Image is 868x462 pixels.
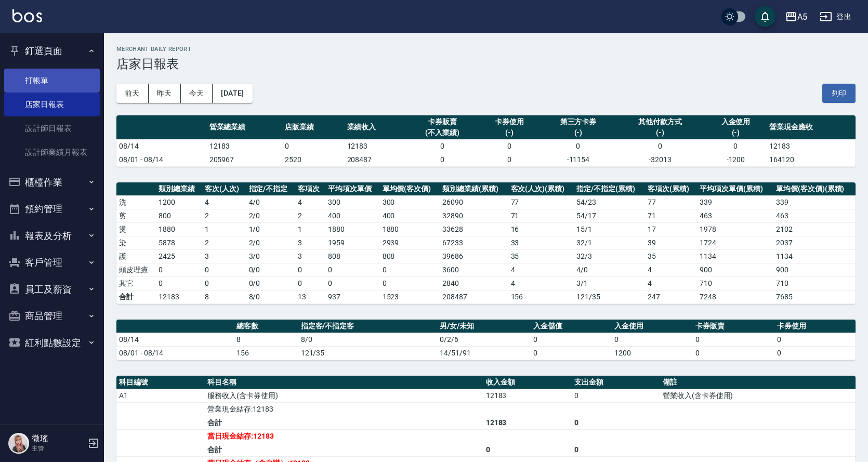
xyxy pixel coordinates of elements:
[645,209,697,222] td: 71
[773,276,856,290] td: 710
[116,236,156,249] td: 染
[4,116,100,140] a: 設計師日報表
[282,115,345,140] th: 店販業績
[116,115,856,167] table: a dense table
[508,182,574,196] th: 客次(人次)(累積)
[4,302,100,329] button: 商品管理
[773,263,856,276] td: 900
[116,182,856,304] table: a dense table
[483,376,572,389] th: 收入金額
[574,182,645,196] th: 指定/不指定(累積)
[616,139,705,153] td: 0
[483,389,572,402] td: 12183
[693,333,774,346] td: 0
[705,139,767,153] td: 0
[345,139,407,153] td: 12183
[574,222,645,236] td: 15 / 1
[246,222,296,236] td: 1 / 0
[205,443,483,456] td: 合計
[707,127,765,138] div: (-)
[508,195,574,209] td: 77
[156,276,202,290] td: 0
[234,346,298,360] td: 156
[697,276,773,290] td: 710
[205,389,483,402] td: 服務收入(含卡券使用)
[645,195,697,209] td: 77
[325,276,380,290] td: 0
[616,153,705,166] td: -32013
[767,153,856,166] td: 164120
[202,263,246,276] td: 0
[773,249,856,263] td: 1134
[660,376,856,389] th: 備註
[202,209,246,222] td: 2
[325,263,380,276] td: 0
[612,346,693,360] td: 1200
[295,249,325,263] td: 3
[325,182,380,196] th: 平均項次單價
[541,139,616,153] td: 0
[774,346,856,360] td: 0
[572,376,660,389] th: 支出金額
[8,433,29,454] img: Person
[116,290,156,303] td: 合計
[4,249,100,276] button: 客戶管理
[4,37,100,64] button: 釘選頁面
[246,209,296,222] td: 2 / 0
[774,333,856,346] td: 0
[574,276,645,290] td: 3 / 1
[574,263,645,276] td: 4 / 0
[202,195,246,209] td: 4
[380,182,440,196] th: 單均價(客次價)
[149,84,181,103] button: 昨天
[246,236,296,249] td: 2 / 0
[380,276,440,290] td: 0
[697,195,773,209] td: 339
[437,346,531,360] td: 14/51/91
[697,263,773,276] td: 900
[4,276,100,303] button: 員工及薪資
[697,290,773,303] td: 7248
[440,290,508,303] td: 208487
[822,84,856,103] button: 列印
[4,329,100,357] button: 紅利點數設定
[619,116,702,127] div: 其他付款方式
[437,333,531,346] td: 0/2/6
[574,195,645,209] td: 54 / 23
[4,222,100,249] button: 報表及分析
[574,209,645,222] td: 54 / 17
[380,236,440,249] td: 2939
[202,236,246,249] td: 2
[697,249,773,263] td: 1134
[205,429,483,443] td: 當日現金結存:12183
[406,139,478,153] td: 0
[645,290,697,303] td: 247
[32,433,85,444] h5: 微瑤
[697,222,773,236] td: 1978
[478,153,541,166] td: 0
[116,376,205,389] th: 科目編號
[295,209,325,222] td: 2
[440,263,508,276] td: 3600
[508,249,574,263] td: 35
[298,320,437,333] th: 指定客/不指定客
[116,263,156,276] td: 頭皮理療
[202,249,246,263] td: 3
[116,153,207,166] td: 08/01 - 08/14
[12,9,42,22] img: Logo
[207,139,282,153] td: 12183
[531,320,612,333] th: 入金儲值
[508,263,574,276] td: 4
[767,139,856,153] td: 12183
[156,249,202,263] td: 2425
[508,209,574,222] td: 71
[116,209,156,222] td: 剪
[773,222,856,236] td: 2102
[645,236,697,249] td: 39
[156,195,202,209] td: 1200
[295,236,325,249] td: 3
[116,57,856,71] h3: 店家日報表
[380,263,440,276] td: 0
[325,236,380,249] td: 1959
[773,290,856,303] td: 7685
